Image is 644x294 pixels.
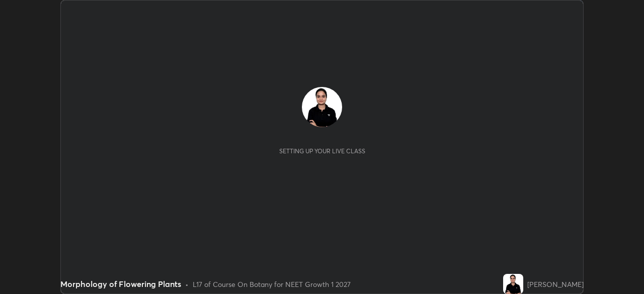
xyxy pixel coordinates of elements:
div: • [185,279,189,289]
div: L17 of Course On Botany for NEET Growth 1 2027 [193,279,351,289]
div: [PERSON_NAME] [527,279,584,289]
div: Morphology of Flowering Plants [60,278,181,290]
img: 8c6379e1b3274b498d976b6da3d54be2.jpg [503,274,523,294]
img: 8c6379e1b3274b498d976b6da3d54be2.jpg [302,87,342,127]
div: Setting up your live class [279,147,365,155]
